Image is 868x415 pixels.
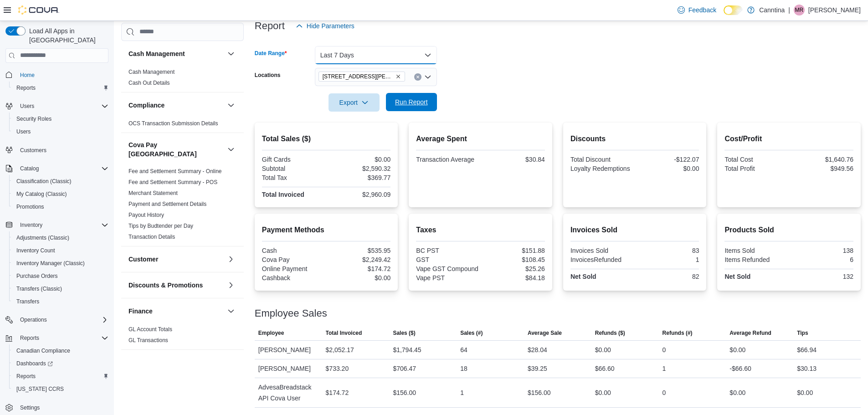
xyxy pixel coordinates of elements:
a: Dashboards [13,358,56,369]
img: Cova [18,5,59,15]
span: Merchant Statement [128,190,178,197]
div: Vape GST Compound [416,265,478,272]
span: Payment and Settlement Details [128,200,206,208]
div: Matthew Reddy [794,5,805,15]
a: GL Account Totals [128,326,172,333]
div: $174.72 [328,265,390,272]
span: Transfers (Classic) [16,285,62,292]
a: Inventory Manager (Classic) [13,258,88,269]
div: $2,052.17 [326,344,354,355]
h2: Total Sales ($) [262,133,391,144]
button: Clear input [414,73,421,81]
span: Reports [16,84,36,92]
span: Adjustments (Classic) [13,232,108,243]
span: Payout History [128,211,164,219]
div: $0.00 [729,387,745,398]
div: BC PST [416,247,478,254]
strong: Total Invoiced [262,191,304,198]
button: Security Roles [9,113,112,125]
div: $156.00 [528,387,551,398]
div: Total Discount [570,156,633,163]
span: Classification (Classic) [16,178,72,185]
div: $30.84 [483,156,545,163]
div: Transaction Average [416,156,478,163]
div: Cashback [262,274,324,282]
span: Washington CCRS [13,384,108,395]
div: Gift Cards [262,156,324,163]
a: Customers [16,145,50,156]
div: AdvesaBreadstack API Cova User [255,378,322,407]
span: Canadian Compliance [13,345,108,356]
span: Security Roles [13,113,108,124]
button: Classification (Classic) [9,175,112,188]
span: Run Report [395,97,428,107]
div: $2,590.32 [328,165,390,172]
button: Cova Pay [GEOGRAPHIC_DATA] [128,140,224,159]
span: Customers [16,144,108,156]
span: Sales ($) [393,329,415,337]
div: $25.26 [483,265,545,272]
a: Tips by Budtender per Day [128,223,193,229]
span: Adjustments (Classic) [16,234,69,241]
button: Catalog [16,163,42,174]
button: [US_STATE] CCRS [9,383,112,395]
button: Operations [16,314,51,325]
span: Catalog [20,165,39,172]
a: Canadian Compliance [13,345,74,356]
div: $0.00 [328,274,390,282]
span: GL Transactions [128,337,168,344]
div: 132 [791,273,853,280]
span: Inventory Count [16,247,55,254]
span: Hide Parameters [307,21,354,31]
a: Dashboards [9,357,112,370]
div: $84.18 [483,274,545,282]
strong: Net Sold [570,273,596,280]
div: Online Payment [262,265,324,272]
button: Inventory [2,219,112,231]
span: Refunds (#) [663,329,693,337]
span: MR [795,5,804,15]
span: Settings [20,404,40,411]
span: [US_STATE] CCRS [16,385,64,393]
a: My Catalog (Classic) [13,189,71,200]
div: $0.00 [729,344,745,355]
span: Employee [258,329,284,337]
span: Fee and Settlement Summary - Online [128,168,222,175]
span: Purchase Orders [16,272,58,280]
button: Customer [226,254,236,265]
button: Promotions [9,200,112,213]
div: $30.13 [797,363,817,374]
span: Operations [20,316,47,323]
div: -$66.60 [729,363,751,374]
div: Cash [262,247,324,254]
div: $108.45 [483,256,545,263]
a: Promotions [13,201,48,212]
button: Operations [2,313,112,326]
span: [STREET_ADDRESS][PERSON_NAME] [323,72,394,81]
span: Average Refund [729,329,771,337]
a: [US_STATE] CCRS [13,384,67,395]
div: Items Sold [724,247,787,254]
span: Fee and Settlement Summary - POS [128,179,217,186]
div: $706.47 [393,363,416,374]
a: Cash Out Details [128,80,170,86]
span: Home [16,69,108,81]
button: Customers [2,143,112,157]
h3: Report [255,20,285,31]
a: Feedback [674,1,720,19]
span: GL Account Totals [128,326,172,333]
div: Cash Management [121,67,244,92]
span: Security Roles [16,115,51,123]
span: Tips [797,329,808,337]
div: $0.00 [637,165,699,172]
p: [PERSON_NAME] [808,5,861,15]
span: Dashboards [13,358,108,369]
span: Tips by Budtender per Day [128,222,193,230]
button: Run Report [386,93,437,111]
div: 1 [637,256,699,263]
div: $2,249.42 [328,256,390,263]
span: Transfers [13,296,108,307]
